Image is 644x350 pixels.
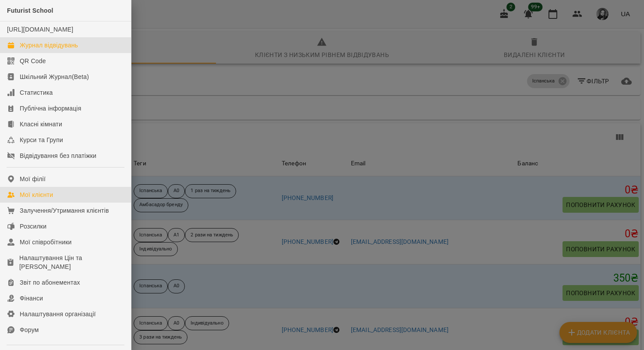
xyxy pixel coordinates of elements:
[20,325,39,334] div: Форум
[20,238,72,246] div: Мої співробітники
[20,294,43,303] div: Фінанси
[20,136,63,144] div: Курси та Групи
[20,151,96,160] div: Відвідування без платіжки
[19,254,124,271] div: Налаштування Цін та [PERSON_NAME]
[20,222,46,231] div: Розсилки
[20,190,53,199] div: Мої клієнти
[20,88,53,97] div: Статистика
[20,41,78,50] div: Журнал відвідувань
[20,72,89,81] div: Шкільний Журнал(Beta)
[20,175,46,183] div: Мої філії
[7,7,53,14] span: Futurist School
[20,206,109,215] div: Залучення/Утримання клієнтів
[20,120,62,129] div: Класні кімнати
[20,310,96,318] div: Налаштування організації
[20,57,46,65] div: QR Code
[7,26,73,33] a: [URL][DOMAIN_NAME]
[20,278,80,287] div: Звіт по абонементах
[20,104,81,113] div: Публічна інформація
